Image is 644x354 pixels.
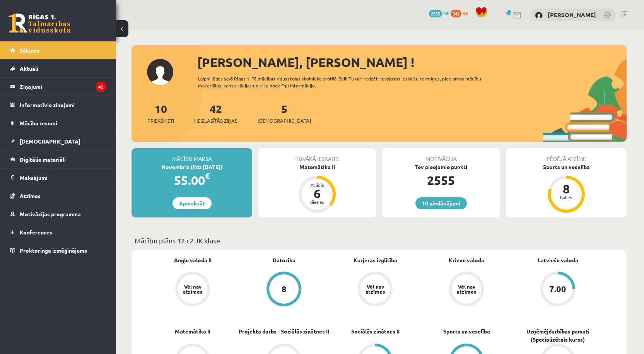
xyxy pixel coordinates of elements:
[20,210,81,217] span: Motivācijas programma
[10,114,106,132] a: Mācību resursi
[549,285,566,293] div: 7.00
[258,117,311,125] span: [DEMOGRAPHIC_DATA]
[10,78,106,96] a: Ziņojumi42
[512,327,603,344] a: Uzņēmējdarbības pamati (Specializētais kurss)
[238,272,330,308] a: 8
[96,82,106,92] i: 42
[10,150,106,168] a: Digitālie materiāli
[10,241,106,259] a: Proktoringa izmēģinājums
[175,327,210,335] a: Matemātika II
[555,195,578,200] div: balles
[10,41,106,59] a: Sākums
[174,256,212,264] a: Angļu valoda II
[258,148,376,163] div: Tuvākā ieskaite
[330,272,421,308] a: Vēl nav atzīmes
[20,96,106,114] legend: Informatīvie ziņojumi
[506,163,627,171] div: Sports un veselība
[382,148,500,163] div: Motivācija
[429,10,442,17] span: 2555
[351,327,400,335] a: Sociālās zinātnes II
[20,47,39,54] span: Sākums
[10,223,106,241] a: Konferences
[20,169,106,186] legend: Maksājumi
[20,192,41,199] span: Atzīmes
[535,12,543,19] img: Kristīne Ozola
[421,272,512,308] a: Vēl nav atzīmes
[463,10,468,16] span: xp
[147,117,174,125] span: Priekšmeti
[20,120,57,127] span: Mācību resursi
[10,169,106,186] a: Maksājumi
[258,163,376,214] a: Matemātika II Atlicis 6 dienas
[451,10,471,16] a: 342 xp
[555,183,578,195] div: 8
[132,163,252,171] div: Novembris (līdz [DATE])
[10,205,106,223] a: Motivācijas programma
[10,132,106,150] a: [DEMOGRAPHIC_DATA]
[10,96,106,114] a: Informatīvie ziņojumi
[364,284,386,294] div: Vēl nav atzīmes
[205,170,210,181] span: €
[194,102,237,125] a: 42Neizlasītās ziņas
[443,327,490,335] a: Sports un veselība
[135,235,624,246] p: Mācību plāns 12.c2 JK klase
[443,10,449,16] span: mP
[306,183,329,187] div: Atlicis
[354,256,397,264] a: Karjeras izglītība
[456,284,477,294] div: Vēl nav atzīmes
[382,163,500,171] div: Tev pieejamie punkti
[548,11,596,19] a: [PERSON_NAME]
[382,171,500,190] div: 2555
[306,200,329,204] div: dienas
[20,78,106,96] legend: Ziņojumi
[132,148,252,163] div: Mācību maksa
[506,148,627,163] div: Pēdējā atzīme
[239,327,329,335] a: Projekta darbs - Sociālās zinātnes II
[10,60,106,77] a: Aktuāli
[415,197,467,209] a: 10 piedāvājumi
[258,102,311,125] a: 5[DEMOGRAPHIC_DATA]
[147,272,238,308] a: Vēl nav atzīmes
[198,75,495,89] div: Laipni lūgts savā Rīgas 1. Tālmācības vidusskolas skolnieka profilā. Šeit Tu vari redzēt tuvojošo...
[258,163,376,171] div: Matemātika II
[20,138,80,145] span: [DEMOGRAPHIC_DATA]
[10,187,106,205] a: Atzīmes
[429,10,449,16] a: 2555 mP
[9,14,70,33] a: Rīgas 1. Tālmācības vidusskola
[20,229,52,236] span: Konferences
[512,272,603,308] a: 7.00
[197,53,627,72] div: [PERSON_NAME], [PERSON_NAME] !
[194,117,237,125] span: Neizlasītās ziņas
[20,156,66,163] span: Digitālie materiāli
[282,285,287,293] div: 8
[449,256,484,264] a: Krievu valoda
[273,256,296,264] a: Datorika
[306,187,329,200] div: 6
[20,247,87,254] span: Proktoringa izmēģinājums
[132,171,252,190] div: 55.00
[173,197,212,209] a: Apmaksāt
[182,284,203,294] div: Vēl nav atzīmes
[451,10,461,17] span: 342
[147,102,174,125] a: 10Priekšmeti
[20,65,38,72] span: Aktuāli
[506,163,627,214] a: Sports un veselība 8 balles
[538,256,578,264] a: Latviešu valoda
